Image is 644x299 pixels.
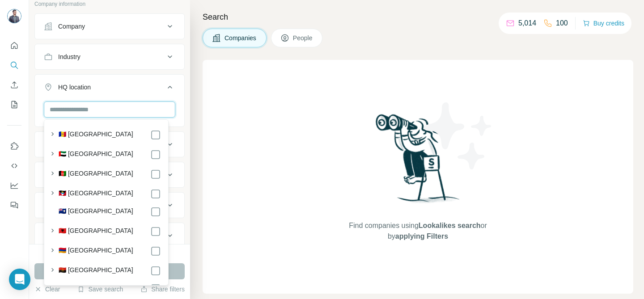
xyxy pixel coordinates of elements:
span: Find companies using or by [346,220,489,242]
span: applying Filters [395,232,448,240]
button: Annual revenue ($) [35,134,184,155]
p: 5,014 [518,18,536,29]
h4: Search [203,11,633,23]
div: Company [58,22,85,31]
label: 🇦🇶 [GEOGRAPHIC_DATA] [59,283,133,294]
button: Feedback [7,197,21,213]
label: 🇦🇲 [GEOGRAPHIC_DATA] [59,246,133,257]
img: Surfe Illustration - Stars [418,96,499,176]
label: 🇦🇴 [GEOGRAPHIC_DATA] [59,265,133,276]
div: Industry [58,52,80,61]
span: Companies [225,34,257,42]
button: Clear [34,285,60,294]
button: Share filters [140,285,185,294]
button: Technologies [35,194,184,216]
button: Keywords [35,225,184,246]
button: Quick start [7,38,21,54]
label: 🇦🇫 [GEOGRAPHIC_DATA] [59,169,133,180]
span: Lookalikes search [419,222,481,229]
label: 🇦🇬 [GEOGRAPHIC_DATA] [59,189,133,199]
div: Open Intercom Messenger [9,269,30,290]
button: Buy credits [583,17,624,29]
label: 🇦🇮 [GEOGRAPHIC_DATA] [59,206,133,217]
div: HQ location [58,83,91,92]
label: 🇦🇪 [GEOGRAPHIC_DATA] [59,149,133,160]
button: Search [7,57,21,73]
img: Surfe Illustration - Woman searching with binoculars [372,112,465,211]
button: Employees (size) [35,164,184,185]
img: Avatar [7,9,21,23]
button: Company [35,16,184,37]
label: 🇦🇩 [GEOGRAPHIC_DATA] [59,130,133,140]
label: 🇦🇱 [GEOGRAPHIC_DATA] [59,226,133,237]
button: Use Surfe API [7,158,21,174]
button: Save search [77,285,123,294]
button: My lists [7,97,21,113]
button: Industry [35,46,184,67]
button: Use Surfe on LinkedIn [7,138,21,154]
span: People [293,34,314,42]
p: 100 [556,18,568,29]
button: Dashboard [7,177,21,194]
button: HQ location [35,76,184,101]
button: Enrich CSV [7,77,21,93]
